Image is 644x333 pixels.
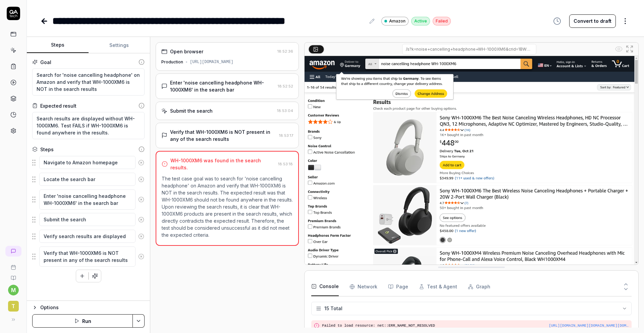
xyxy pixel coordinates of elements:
[161,59,183,65] div: Production
[40,303,145,312] div: Options
[136,230,147,243] button: Remove step
[170,128,276,143] div: Verify that WH-1000XM6 is NOT present in any of the search results
[3,295,24,313] button: t
[170,79,275,93] div: Enter 'noise cancelling headphone WH-1000XM6' in the search bar
[136,173,147,186] button: Remove step
[32,156,145,170] div: Suggestions
[3,259,24,270] a: Book a call with us
[468,277,490,296] button: Graph
[32,314,133,328] button: Run
[136,156,147,169] button: Remove step
[170,157,275,171] div: WH-1000XM6 was found in the search results.
[32,172,145,186] div: Suggestions
[311,277,339,296] button: Console
[136,213,147,226] button: Remove step
[32,229,145,243] div: Suggestions
[8,301,19,312] span: t
[136,250,147,263] button: Remove step
[388,277,408,296] button: Page
[136,193,147,206] button: Remove step
[322,323,629,329] pre: Failed to load resource: net::ERR_NAME_NOT_RESOLVED
[170,48,203,55] div: Open browser
[32,303,145,312] button: Options
[278,162,293,166] time: 18:53:18
[8,285,19,295] button: m
[613,44,624,54] button: Show all interative elements
[170,107,213,114] div: Submit the search
[40,59,51,66] div: Goal
[27,37,89,53] button: Steps
[32,189,145,210] div: Suggestions
[278,84,293,89] time: 18:52:52
[624,44,635,54] button: Open in full screen
[305,56,638,265] img: Screenshot
[40,146,54,153] div: Steps
[350,277,377,296] button: Network
[277,108,293,113] time: 18:53:04
[277,49,293,54] time: 18:52:36
[40,102,76,109] div: Expected result
[32,213,145,227] div: Suggestions
[411,17,430,25] div: Active
[381,16,409,25] a: Amazon
[569,14,616,28] button: Convert to draft
[419,277,457,296] button: Test & Agent
[32,246,145,267] div: Suggestions
[548,323,629,329] button: [URL][DOMAIN_NAME][DOMAIN_NAME][DOMAIN_NAME]
[279,133,293,138] time: 18:53:17
[5,246,21,257] a: New conversation
[389,18,406,24] span: Amazon
[190,59,233,65] div: [URL][DOMAIN_NAME]
[89,37,150,53] button: Settings
[162,175,293,238] p: The test case goal was to search for 'noise cancelling headphone' on Amazon and verify that WH-10...
[549,14,565,28] button: View version history
[3,270,24,281] a: Documentation
[433,17,451,25] div: Failed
